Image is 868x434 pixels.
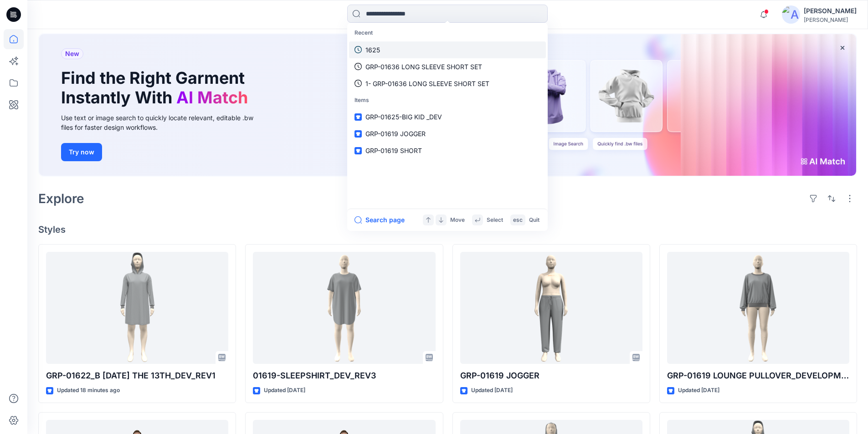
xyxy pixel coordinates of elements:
[365,113,442,121] span: GRP-01625-BIG KID _DEV
[349,108,546,125] a: GRP-01625-BIG KID _DEV
[46,369,228,382] p: GRP-01622_B [DATE] THE 13TH_DEV_REV1
[176,87,248,107] span: AI Match
[61,68,252,107] h1: Find the Right Garment Instantly With
[349,75,546,92] a: 1- GRP-01636 LONG SLEEVE SHORT SET
[365,62,482,71] p: GRP-01636 LONG SLEEVE SHORT SET
[487,215,503,225] p: Select
[349,142,546,159] a: GRP-01619 SHORT
[61,143,102,161] button: Try now
[349,92,546,109] p: Items
[264,386,305,395] p: Updated [DATE]
[365,147,422,154] span: GRP-01619 SHORT
[61,113,266,132] div: Use text or image search to quickly locate relevant, editable .bw files for faster design workflows.
[471,386,513,395] p: Updated [DATE]
[804,16,857,23] div: [PERSON_NAME]
[253,369,435,382] p: 01619-SLEEPSHIRT_DEV_REV3
[349,41,546,58] a: 1625
[460,252,642,364] a: GRP-01619 JOGGER
[38,191,84,206] h2: Explore
[38,224,857,235] h4: Styles
[253,252,435,364] a: 01619-SLEEPSHIRT_DEV_REV3
[65,48,79,59] span: New
[667,252,849,364] a: GRP-01619 LOUNGE PULLOVER_DEVELOPMENT
[365,79,489,88] p: 1- GRP-01636 LONG SLEEVE SHORT SET
[349,125,546,142] a: GRP-01619 JOGGER
[667,369,849,382] p: GRP-01619 LOUNGE PULLOVER_DEVELOPMENT
[349,25,546,41] p: Recent
[782,5,800,24] img: avatar
[365,45,380,55] p: 1625
[354,214,405,225] button: Search page
[57,386,120,395] p: Updated 18 minutes ago
[460,369,642,382] p: GRP-01619 JOGGER
[678,386,719,395] p: Updated [DATE]
[529,215,539,225] p: Quit
[513,215,523,225] p: esc
[804,5,857,16] div: [PERSON_NAME]
[365,130,426,138] span: GRP-01619 JOGGER
[450,215,465,225] p: Move
[349,58,546,75] a: GRP-01636 LONG SLEEVE SHORT SET
[46,252,228,364] a: GRP-01622_B FRIDAY THE 13TH_DEV_REV1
